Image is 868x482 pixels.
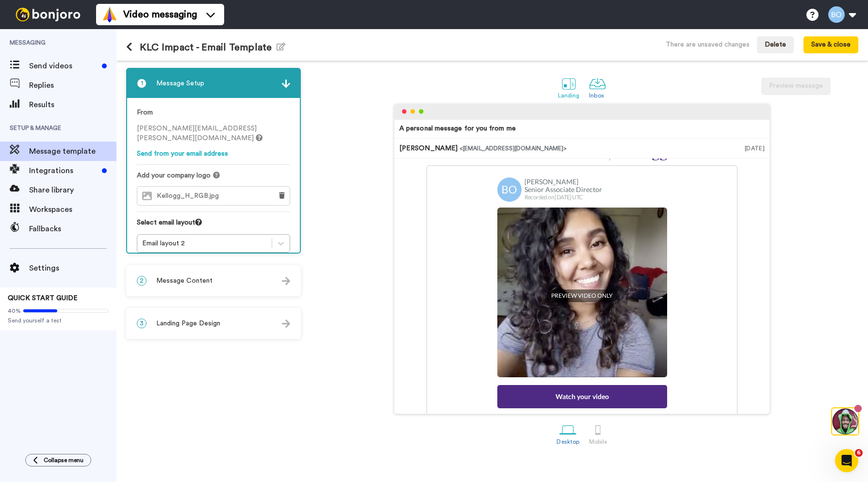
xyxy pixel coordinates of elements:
[123,8,197,21] span: Video messaging
[126,308,301,339] div: 3Landing Page Design
[666,40,750,49] div: There are unsaved changes
[399,144,745,153] div: [PERSON_NAME]
[126,42,285,53] h1: KLC Impact - Email Template
[156,319,220,328] span: Landing Page Design
[497,177,522,202] img: bo.png
[29,204,116,215] span: Workspaces
[156,79,204,88] span: Message Setup
[102,7,117,22] img: vm-color.svg
[12,8,84,21] img: bj-logo-header-white.svg
[282,277,290,285] img: arrow.svg
[29,184,116,196] span: Share library
[8,307,21,315] span: 40%
[552,417,584,450] a: Desktop
[757,36,794,54] button: Delete
[589,92,606,99] div: Inbox
[557,438,579,445] div: Desktop
[803,36,858,54] button: Save & close
[524,178,602,186] p: [PERSON_NAME]
[25,454,91,466] button: Collapse menu
[546,289,618,302] span: PREVIEW VIDEO ONLY
[524,186,602,193] p: Senior Associate Director
[558,92,580,99] div: Landing
[137,171,211,180] span: Add your company logo
[584,70,611,104] a: Inbox
[459,145,567,151] span: <[EMAIL_ADDRESS][DOMAIN_NAME]>
[8,295,78,302] span: QUICK START GUIDE
[584,417,612,450] a: Mobile
[137,276,147,286] span: 2
[761,78,831,95] button: Preview message
[156,276,213,286] span: Message Content
[157,192,224,200] span: Kellogg_H_RGB.jpg
[29,99,116,111] span: Results
[282,80,290,88] img: arrow.svg
[29,145,116,157] span: Message template
[29,165,98,177] span: Integrations
[524,193,602,201] p: Recorded on [DATE] UTC
[29,80,116,91] span: Replies
[137,125,262,142] span: [PERSON_NAME][EMAIL_ADDRESS][PERSON_NAME][DOMAIN_NAME]
[553,70,585,104] a: Landing
[745,144,765,153] div: [DATE]
[497,385,667,408] div: Watch your video
[142,239,267,248] div: Email layout 2
[44,456,83,464] span: Collapse menu
[29,60,98,72] span: Send videos
[29,223,116,235] span: Fallbacks
[137,319,147,328] span: 3
[497,208,667,377] img: default-preview.jpg
[282,320,290,328] img: arrow.svg
[29,262,116,274] span: Settings
[137,150,228,157] a: Send from your email address
[137,79,147,88] span: 1
[137,218,290,234] div: Select email layout
[399,124,516,133] div: A personal message for you from me
[126,265,301,296] div: 2Message Content
[8,317,109,324] span: Send yourself a test
[855,449,863,457] span: 6
[137,108,153,118] label: From
[589,438,607,445] div: Mobile
[1,2,27,28] img: 3183ab3e-59ed-45f6-af1c-10226f767056-1659068401.jpg
[835,449,858,472] iframe: Intercom live chat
